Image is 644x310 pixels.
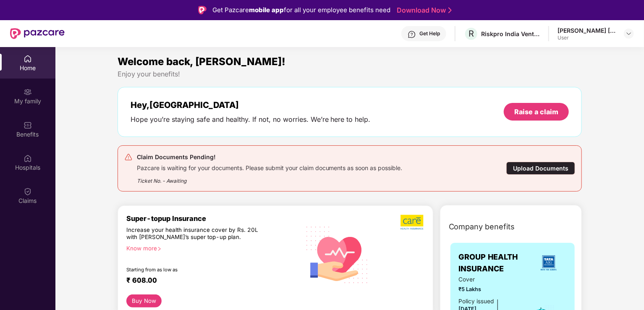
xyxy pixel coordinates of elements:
img: svg+xml;base64,PHN2ZyBpZD0iQmVuZWZpdHMiIHhtbG5zPSJodHRwOi8vd3d3LnczLm9yZy8yMDAwL3N2ZyIgd2lkdGg9Ij... [24,121,32,129]
span: right [157,247,162,251]
div: Know more [126,245,295,251]
span: ₹5 Lakhs [459,285,516,294]
div: Ticket No. - Awaiting [137,172,403,185]
span: R [469,29,474,39]
img: b5dec4f62d2307b9de63beb79f102df3.png [401,214,424,230]
strong: mobile app [249,6,284,14]
div: Upload Documents [506,162,575,175]
span: Company benefits [449,221,515,233]
img: Stroke [448,6,452,15]
img: svg+xml;base64,PHN2ZyBpZD0iSG9zcGl0YWxzIiB4bWxucz0iaHR0cDovL3d3dy53My5vcmcvMjAwMC9zdmciIHdpZHRoPS... [24,154,32,163]
div: Starting from as low as [126,267,264,273]
div: Get Help [419,30,440,37]
div: User [558,34,616,41]
img: New Pazcare Logo [10,28,65,39]
div: Pazcare is waiting for your documents. Please submit your claim documents as soon as possible. [137,162,403,172]
button: Buy Now [126,294,162,307]
div: Hey, [GEOGRAPHIC_DATA] [131,100,371,110]
span: Welcome back, [PERSON_NAME]! [118,55,285,68]
img: svg+xml;base64,PHN2ZyB4bWxucz0iaHR0cDovL3d3dy53My5vcmcvMjAwMC9zdmciIHhtbG5zOnhsaW5rPSJodHRwOi8vd3... [300,216,375,292]
span: Cover [459,275,516,284]
img: svg+xml;base64,PHN2ZyB4bWxucz0iaHR0cDovL3d3dy53My5vcmcvMjAwMC9zdmciIHdpZHRoPSIyNCIgaGVpZ2h0PSIyNC... [124,153,133,161]
div: Claim Documents Pending! [137,152,403,162]
div: Raise a claim [514,107,558,116]
img: svg+xml;base64,PHN2ZyBpZD0iQ2xhaW0iIHhtbG5zPSJodHRwOi8vd3d3LnczLm9yZy8yMDAwL3N2ZyIgd2lkdGg9IjIwIi... [24,187,32,196]
img: svg+xml;base64,PHN2ZyBpZD0iSG9tZSIgeG1sbnM9Imh0dHA6Ly93d3cudzMub3JnLzIwMDAvc3ZnIiB3aWR0aD0iMjAiIG... [24,55,32,63]
div: Policy issued [459,297,494,306]
div: Get Pazcare for all your employee benefits need [212,5,390,15]
div: [PERSON_NAME] [PERSON_NAME] [558,26,616,34]
img: insurerLogo [537,252,560,274]
img: Logo [198,6,207,14]
img: svg+xml;base64,PHN2ZyB3aWR0aD0iMjAiIGhlaWdodD0iMjAiIHZpZXdCb3g9IjAgMCAyMCAyMCIgZmlsbD0ibm9uZSIgeG... [24,88,32,96]
img: svg+xml;base64,PHN2ZyBpZD0iRHJvcGRvd24tMzJ4MzIiIHhtbG5zPSJodHRwOi8vd3d3LnczLm9yZy8yMDAwL3N2ZyIgd2... [626,30,632,37]
div: Riskpro India Ventures Private Limited [481,30,540,38]
div: ₹ 608.00 [126,276,292,286]
img: svg+xml;base64,PHN2ZyBpZD0iSGVscC0zMngzMiIgeG1sbnM9Imh0dHA6Ly93d3cudzMub3JnLzIwMDAvc3ZnIiB3aWR0aD... [408,30,416,39]
a: Download Now [397,6,449,15]
div: Super-topup Insurance [126,214,300,223]
span: GROUP HEALTH INSURANCE [459,251,531,275]
div: Hope you’re staying safe and healthy. If not, no worries. We’re here to help. [131,115,371,124]
div: Enjoy your benefits! [118,70,582,79]
div: Increase your health insurance cover by Rs. 20L with [PERSON_NAME]’s super top-up plan. [126,226,264,242]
